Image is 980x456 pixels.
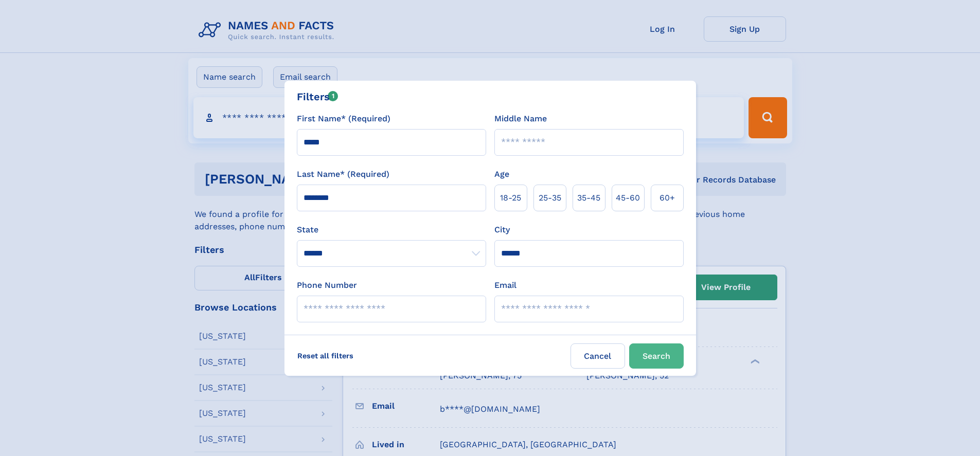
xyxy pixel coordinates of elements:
[297,168,389,180] label: Last Name* (Required)
[297,113,390,125] label: First Name* (Required)
[494,279,516,291] label: Email
[616,192,640,204] span: 45‑60
[297,224,486,236] label: State
[539,192,561,204] span: 25‑35
[660,192,675,204] span: 60+
[291,343,360,368] label: Reset all filters
[629,343,684,369] button: Search
[494,168,509,180] label: Age
[494,113,547,125] label: Middle Name
[577,192,600,204] span: 35‑45
[297,89,338,104] div: Filters
[494,224,510,236] label: City
[571,343,625,369] label: Cancel
[500,192,521,204] span: 18‑25
[297,279,357,291] label: Phone Number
